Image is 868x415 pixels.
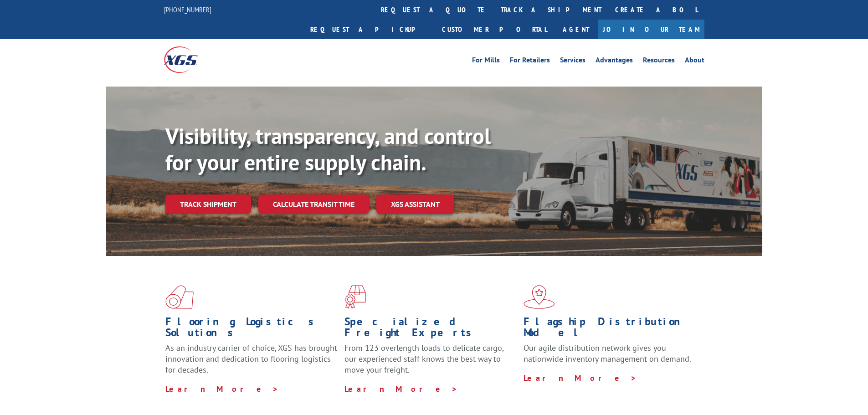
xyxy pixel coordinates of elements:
a: Learn More > [524,373,637,383]
p: From 123 overlength loads to delicate cargo, our experienced staff knows the best way to move you... [344,343,517,383]
img: xgs-icon-flagship-distribution-model-red [524,285,555,309]
a: Resources [643,56,675,67]
a: Track shipment [165,195,251,214]
a: Learn More > [344,384,458,394]
a: Advantages [596,56,633,67]
a: Agent [554,20,598,39]
h1: Flagship Distribution Model [524,316,696,343]
b: Visibility, transparency, and control for your entire supply chain. [165,122,491,176]
h1: Specialized Freight Experts [344,316,517,343]
img: xgs-icon-total-supply-chain-intelligence-red [165,285,194,309]
a: About [685,56,704,67]
a: For Retailers [510,56,550,67]
a: Join Our Team [598,20,704,39]
h1: Flooring Logistics Solutions [165,316,338,343]
a: [PHONE_NUMBER] [164,5,211,14]
a: Learn More > [165,384,279,394]
span: Our agile distribution network gives you nationwide inventory management on demand. [524,343,691,364]
a: For Mills [472,56,500,67]
a: Calculate transit time [258,195,369,214]
a: Request a pickup [303,20,435,39]
span: As an industry carrier of choice, XGS has brought innovation and dedication to flooring logistics... [165,343,337,375]
img: xgs-icon-focused-on-flooring-red [344,285,366,309]
a: XGS ASSISTANT [376,195,454,214]
a: Customer Portal [435,20,554,39]
a: Services [560,56,586,67]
